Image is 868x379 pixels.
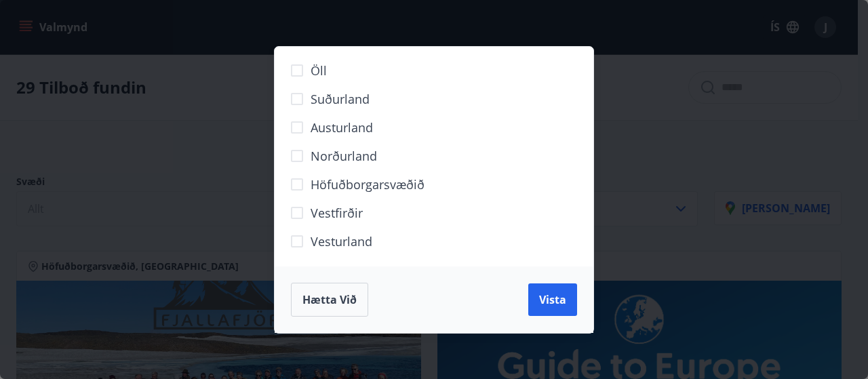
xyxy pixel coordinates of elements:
span: Norðurland [311,147,377,165]
span: Höfuðborgarsvæðið [311,176,425,193]
span: Vista [539,292,566,307]
span: Suðurland [311,90,370,108]
button: Vista [528,283,577,316]
span: Vesturland [311,233,372,250]
button: Hætta við [291,283,368,317]
span: Hætta við [302,292,357,307]
span: Austurland [311,119,373,136]
span: Öll [311,62,327,79]
span: Vestfirðir [311,204,363,222]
